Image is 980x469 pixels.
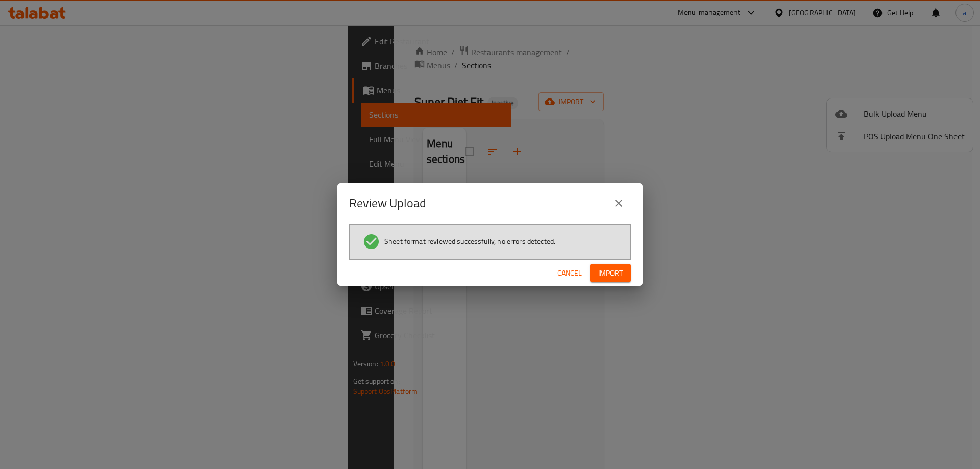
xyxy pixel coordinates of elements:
[384,236,555,246] span: Sheet format reviewed successfully, no errors detected.
[349,195,426,211] h2: Review Upload
[553,264,586,283] button: Cancel
[557,267,582,280] span: Cancel
[598,267,623,280] span: Import
[606,191,631,215] button: close
[590,264,631,283] button: Import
